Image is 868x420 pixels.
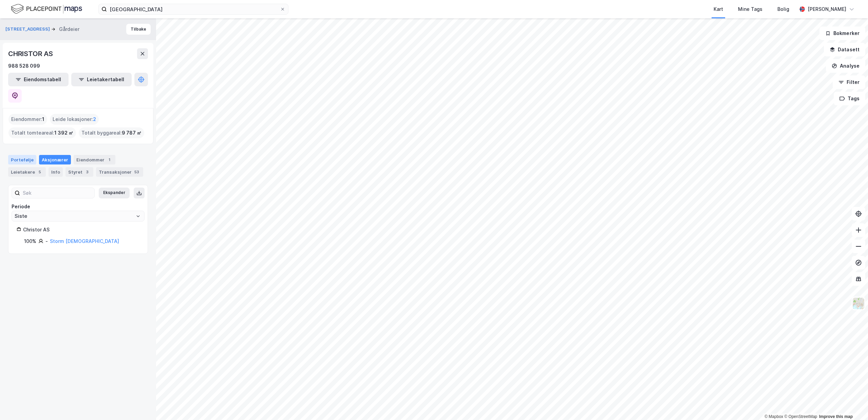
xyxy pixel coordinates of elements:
a: OpenStreetMap [784,414,817,419]
input: Søk på adresse, matrikkel, gårdeiere, leietakere eller personer [107,4,280,14]
img: logo.f888ab2527a4732fd821a326f86c7f29.svg [11,3,82,15]
div: Styret [65,167,93,177]
span: 1 [42,115,44,123]
div: Mine Tags [738,5,762,13]
div: Transaksjoner [96,167,143,177]
span: 9 787 ㎡ [122,129,141,137]
div: Gårdeier [59,25,79,33]
div: 988 528 099 [8,62,40,70]
div: Totalt byggareal : [79,127,144,138]
div: Leide lokasjoner : [50,114,99,125]
div: Bolig [777,5,789,13]
button: Tilbake [126,24,151,35]
button: Datasett [824,43,865,56]
div: 100% [24,237,36,245]
div: 1 [106,156,113,163]
a: Storm [DEMOGRAPHIC_DATA] [50,238,119,244]
button: Leietakertabell [71,73,132,86]
div: - [45,237,48,245]
a: Improve this map [819,414,853,419]
span: 2 [93,115,96,123]
a: Mapbox [765,414,783,419]
button: [STREET_ADDRESS] [5,26,51,33]
div: Info [49,167,63,177]
div: [PERSON_NAME] [808,5,846,13]
div: Leietakere [8,167,46,177]
button: Analyse [826,59,865,73]
div: CHRISTOR AS [8,48,54,59]
div: Aksjonærer [39,155,71,164]
div: Eiendommer [74,155,115,164]
div: Christor AS [23,226,139,234]
button: Tags [834,92,865,105]
div: Kart [714,5,723,13]
button: Eiendomstabell [8,73,69,86]
img: Z [852,297,865,310]
button: Open [135,213,141,219]
button: Filter [833,75,865,89]
iframe: Chat Widget [834,387,868,420]
span: 1 392 ㎡ [54,129,73,137]
div: Totalt tomteareal : [8,127,76,138]
div: 3 [84,169,91,175]
button: Ekspander [99,188,130,198]
div: Periode [12,203,145,211]
div: Eiendommer : [8,114,47,125]
input: ClearOpen [12,211,144,221]
div: 53 [133,169,140,175]
div: Portefølje [8,155,36,164]
div: Kontrollprogram for chat [834,387,868,420]
button: Bokmerker [819,27,865,40]
input: Søk [20,188,94,198]
div: 5 [36,169,43,175]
